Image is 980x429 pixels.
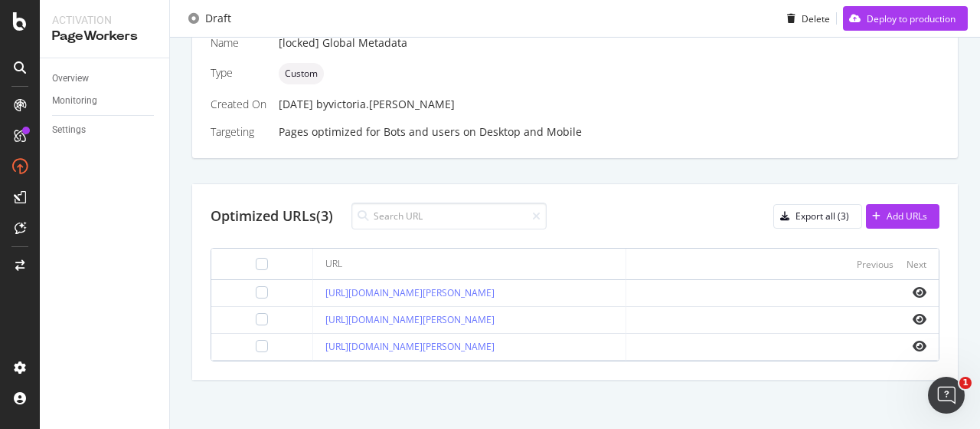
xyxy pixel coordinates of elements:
div: Add URLs [887,210,927,223]
div: Previous [857,258,893,271]
button: Export all (3) [773,204,862,229]
button: Next [906,255,926,273]
div: Next [906,258,926,271]
div: Bots and users [384,124,460,140]
div: by victoria.[PERSON_NAME] [316,97,455,112]
span: Custom [285,69,318,78]
button: Add URLs [866,204,939,229]
div: Optimized URLs (3) [211,206,333,226]
button: Deploy to production [843,6,968,31]
a: [URL][DOMAIN_NAME][PERSON_NAME] [325,286,495,299]
div: PageWorkers [52,28,157,45]
div: Monitoring [52,93,97,109]
div: Desktop and Mobile [479,124,582,140]
a: Settings [52,122,158,138]
input: Search URL [351,203,547,229]
div: Created On [211,97,266,112]
div: Delete [802,12,830,25]
div: Draft [205,11,231,26]
div: Name [211,35,266,51]
a: [URL][DOMAIN_NAME][PERSON_NAME] [325,340,495,353]
span: 1 [959,377,972,389]
i: eye [913,286,926,299]
button: Delete [781,6,830,31]
div: Overview [52,71,89,87]
iframe: Intercom live chat [928,377,965,414]
i: eye [913,340,926,352]
a: Monitoring [52,93,158,109]
a: [URL][DOMAIN_NAME][PERSON_NAME] [325,313,495,326]
i: eye [913,313,926,325]
div: Targeting [211,124,266,140]
div: Pages optimized for on [279,124,939,140]
div: Deploy to production [867,12,955,25]
div: [DATE] [279,97,939,112]
div: Activation [52,12,157,28]
div: [locked] Global Metadata [279,35,939,51]
div: neutral label [279,63,324,84]
div: Type [211,65,266,81]
button: Previous [857,255,893,273]
div: Settings [52,122,86,138]
div: URL [325,257,342,271]
div: Export all (3) [795,210,849,223]
a: Overview [52,71,158,87]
